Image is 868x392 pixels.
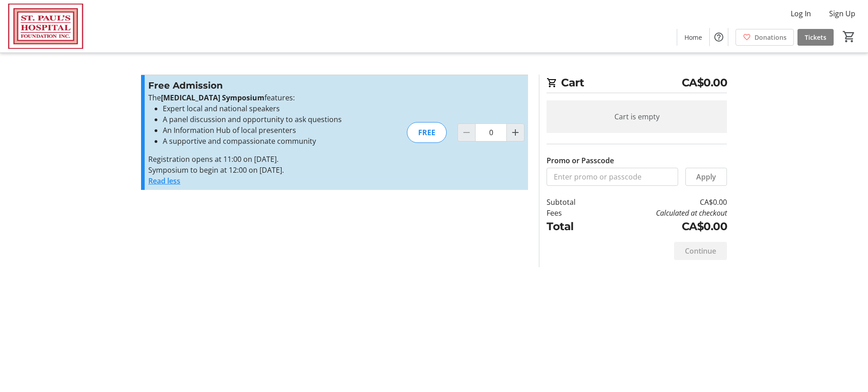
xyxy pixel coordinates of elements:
button: Sign Up [822,6,863,21]
h3: Free Admission [148,79,346,92]
a: Tickets [797,29,834,46]
span: Tickets [805,33,826,42]
p: The features: [148,92,346,103]
td: Subtotal [547,197,599,208]
h2: Cart [547,75,727,93]
button: Cart [841,28,857,45]
td: Calculated at checkout [599,208,727,218]
img: St. Paul's Hospital Foundation's Logo [5,4,86,49]
input: Free Admission Quantity [475,123,507,142]
button: Log In [783,6,818,21]
td: Total [547,218,599,235]
span: Home [684,33,702,42]
button: Apply [685,168,727,186]
label: Promo or Passcode [547,155,614,166]
li: A panel discussion and opportunity to ask questions [163,114,346,125]
td: CA$0.00 [599,197,727,208]
button: Read less [148,175,180,186]
a: Home [677,29,709,46]
strong: [MEDICAL_DATA] Symposium [161,93,264,103]
span: Donations [755,33,787,42]
li: A supportive and compassionate community [163,136,346,146]
p: Symposium to begin at 12:00 on [DATE]. [148,165,346,175]
span: Sign Up [829,8,855,19]
td: Fees [547,208,599,218]
div: FREE [407,122,447,143]
a: Donations [736,29,794,46]
li: Expert local and national speakers [163,103,346,114]
button: Increment by one [507,124,524,141]
div: Cart is empty [547,100,727,133]
span: Log In [791,8,811,19]
span: CA$0.00 [682,75,727,91]
td: CA$0.00 [599,218,727,235]
input: Enter promo or passcode [547,168,678,186]
button: Help [710,28,728,46]
li: An Information Hub of local presenters [163,125,346,136]
span: Apply [696,171,716,182]
p: Registration opens at 11:00 on [DATE]. [148,154,346,165]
